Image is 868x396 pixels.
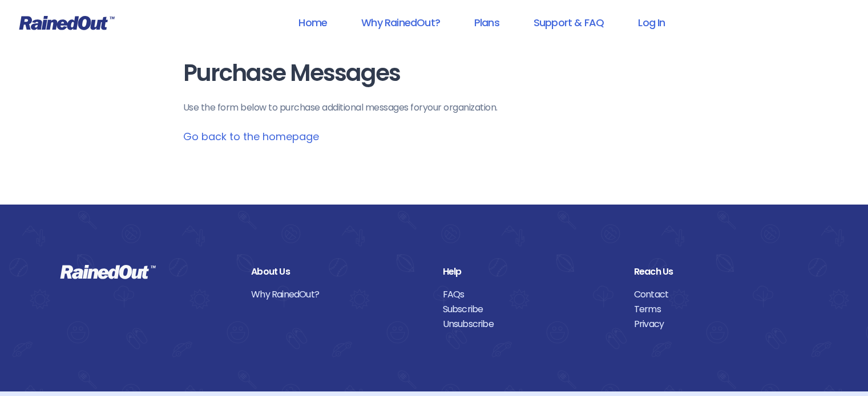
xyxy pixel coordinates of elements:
[183,101,685,115] p: Use the form below to purchase additional messages for your organization .
[183,129,319,144] a: Go back to the homepage
[634,302,808,317] a: Terms
[519,10,619,35] a: Support & FAQ
[183,60,685,86] h1: Purchase Messages
[634,287,808,302] a: Contact
[251,264,425,279] div: About Us
[634,264,808,279] div: Reach Us
[623,10,680,35] a: Log In
[346,10,455,35] a: Why RainedOut?
[459,10,514,35] a: Plans
[443,264,617,279] div: Help
[443,302,617,317] a: Subscribe
[251,287,425,302] a: Why RainedOut?
[443,317,617,332] a: Unsubscribe
[634,317,808,332] a: Privacy
[284,10,342,35] a: Home
[443,287,617,302] a: FAQs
